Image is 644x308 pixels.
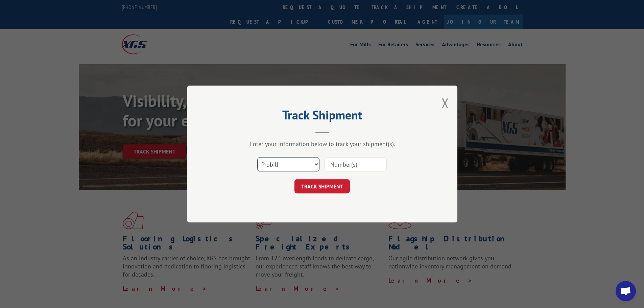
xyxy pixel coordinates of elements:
button: TRACK SHIPMENT [294,179,350,193]
input: Number(s) [325,157,387,171]
h2: Track Shipment [221,110,424,123]
a: Open chat [616,281,636,301]
button: Close modal [442,94,449,112]
div: Enter your information below to track your shipment(s). [221,140,424,148]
